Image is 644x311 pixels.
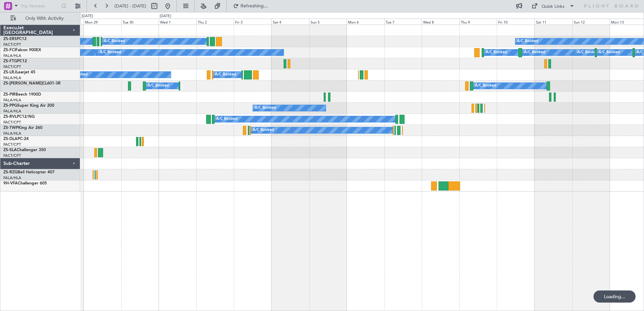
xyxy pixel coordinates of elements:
div: Sat 11 [535,19,572,25]
a: ZS-FTGPC12 [3,59,27,63]
span: ZS-RZG [3,170,18,174]
div: Wed 1 [159,19,196,25]
a: FALA/HLA [3,75,21,80]
span: ZS-ERS [3,37,17,41]
div: Fri 3 [234,19,271,25]
a: ZS-PPGSuper King Air 200 [3,104,54,108]
div: A/C Booked [255,103,276,113]
a: 9H-VFAChallenger 605 [3,181,47,185]
span: Only With Activity [18,16,71,21]
span: ZS-RVL [3,115,17,119]
span: ZS-PIR [3,93,15,97]
div: A/C Booked [524,47,545,58]
span: ZS-FCI [3,48,15,52]
div: A/C Booked [104,36,125,46]
div: Quick Links [542,3,565,10]
span: [DATE] - [DATE] [115,3,146,9]
a: FACT/CPT [3,142,21,147]
div: Wed 8 [422,19,459,25]
div: A/C Booked [148,81,169,91]
div: A/C Booked [215,70,236,80]
a: ZS-SLAChallenger 350 [3,148,46,152]
span: 9H-VFA [3,181,18,185]
div: [DATE] [82,13,93,19]
a: FALA/HLA [3,53,21,58]
div: Sun 5 [309,19,347,25]
div: A/C Booked [475,81,496,91]
span: ZS-SLA [3,148,17,152]
div: A/C Booked [517,36,538,46]
button: Quick Links [528,1,578,11]
a: ZS-RZGBell Helicopter 407 [3,170,55,174]
div: Sat 4 [271,19,309,25]
a: ZS-[PERSON_NAME]CL601-3R [3,81,61,85]
a: ZS-DLAPC-24 [3,137,29,141]
div: Tue 7 [384,19,422,25]
a: FALA/HLA [3,175,21,180]
span: ZS-DLA [3,137,18,141]
a: FACT/CPT [3,120,21,125]
div: [DATE] [160,13,171,19]
div: Mon 6 [347,19,384,25]
a: ZS-TWPKing Air 260 [3,126,42,130]
a: FALA/HLA [3,109,21,114]
div: Thu 9 [459,19,497,25]
div: Sun 12 [572,19,610,25]
a: FALA/HLA [3,98,21,103]
div: Mon 29 [84,19,121,25]
a: FACT/CPT [3,42,21,47]
a: FACT/CPT [3,64,21,69]
div: A/C Booked [100,47,121,58]
div: A/C Booked [599,47,620,58]
span: Refreshing... [240,4,268,8]
a: FALA/HLA [3,131,21,136]
div: A/C Booked [216,114,237,124]
a: ZS-RVLPC12/NG [3,115,35,119]
span: ZS-PPG [3,104,17,108]
span: ZS-LRJ [3,70,16,74]
span: ZS-FTG [3,59,17,63]
button: Refreshing... [230,1,270,11]
div: Tue 30 [121,19,159,25]
a: ZS-LRJLearjet 45 [3,70,35,74]
span: ZS-[PERSON_NAME] [3,81,42,85]
a: ZS-ERSPC12 [3,37,27,41]
div: Fri 10 [497,19,535,25]
div: Loading... [593,290,636,303]
div: A/C Booked [253,125,274,135]
input: Trip Number [21,1,59,11]
button: Only With Activity [7,13,73,24]
a: ZS-PIRBeech 1900D [3,93,41,97]
a: FACT/CPT [3,153,21,158]
span: ZS-TWP [3,126,18,130]
div: A/C Booked [486,47,507,58]
a: ZS-FCIFalcon 900EX [3,48,41,52]
div: A/C Booked [577,47,599,58]
div: Thu 2 [196,19,234,25]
